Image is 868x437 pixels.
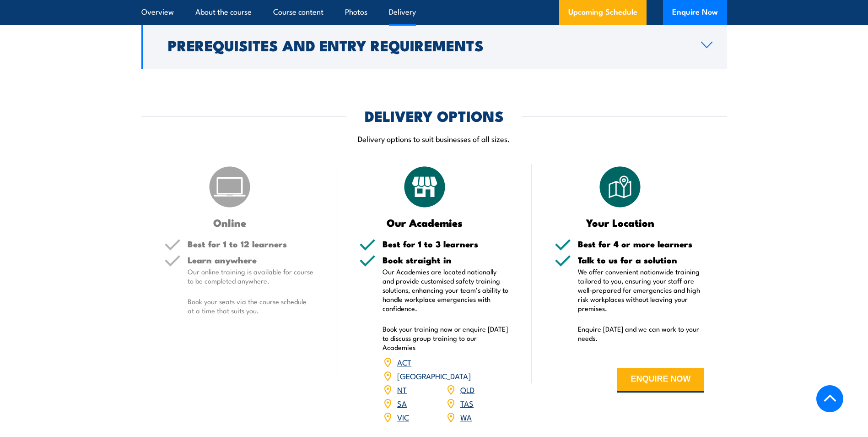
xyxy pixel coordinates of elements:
h2: DELIVERY OPTIONS [365,109,504,122]
h3: Our Academies [359,217,491,228]
h5: Best for 4 or more learners [578,240,704,248]
h3: Your Location [555,217,686,228]
h2: Prerequisites and Entry Requirements [168,38,686,51]
h5: Learn anywhere [188,256,314,264]
a: Prerequisites and Entry Requirements [141,21,727,69]
a: NT [397,384,407,395]
p: Book your seats via the course schedule at a time that suits you. [188,297,314,315]
p: Our Academies are located nationally and provide customised safety training solutions, enhancing ... [383,267,509,313]
a: SA [397,398,407,409]
a: [GEOGRAPHIC_DATA] [397,370,471,381]
h5: Book straight in [383,256,509,264]
h5: Best for 1 to 3 learners [383,240,509,248]
h5: Talk to us for a solution [578,256,704,264]
a: QLD [460,384,474,395]
p: Enquire [DATE] and we can work to your needs. [578,324,704,343]
button: ENQUIRE NOW [617,368,704,393]
p: Our online training is available for course to be completed anywhere. [188,267,314,285]
p: We offer convenient nationwide training tailored to you, ensuring your staff are well-prepared fo... [578,267,704,313]
h5: Best for 1 to 12 learners [188,240,314,248]
a: WA [460,411,472,422]
h3: Online [164,217,296,228]
p: Book your training now or enquire [DATE] to discuss group training to our Academies [383,324,509,352]
a: TAS [460,398,474,409]
a: VIC [397,411,409,422]
p: Delivery options to suit businesses of all sizes. [141,133,727,144]
a: ACT [397,356,411,367]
